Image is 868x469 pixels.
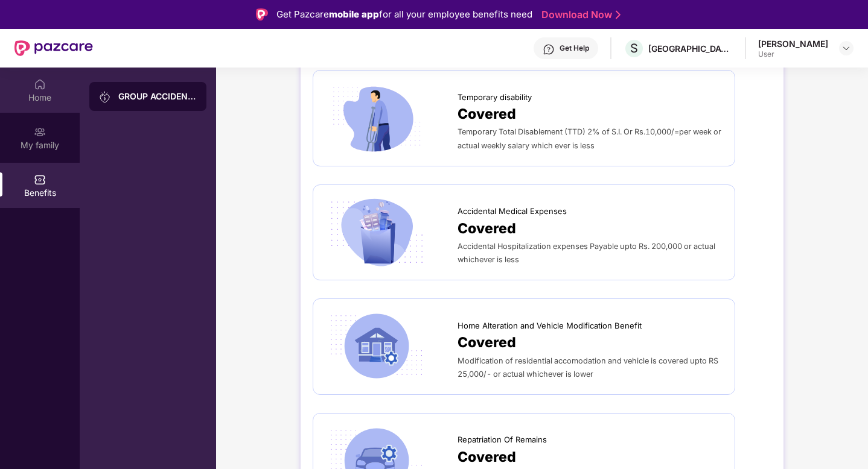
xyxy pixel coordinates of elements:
span: Accidental Medical Expenses [458,205,567,217]
img: svg+xml;base64,PHN2ZyBpZD0iSGVscC0zMngzMiIgeG1sbnM9Imh0dHA6Ly93d3cudzMub3JnLzIwMDAvc3ZnIiB3aWR0aD... [543,43,555,55]
span: Covered [458,218,516,239]
img: New Pazcare Logo [14,40,93,56]
a: Download Now [541,8,617,21]
img: svg+xml;base64,PHN2ZyBpZD0iRHJvcGRvd24tMzJ4MzIiIHhtbG5zPSJodHRwOi8vd3d3LnczLm9yZy8yMDAwL3N2ZyIgd2... [841,43,851,53]
div: User [758,49,828,59]
img: svg+xml;base64,PHN2ZyBpZD0iSG9tZSIgeG1sbnM9Imh0dHA6Ly93d3cudzMub3JnLzIwMDAvc3ZnIiB3aWR0aD0iMjAiIG... [34,78,46,90]
div: [PERSON_NAME] [758,38,828,49]
img: svg+xml;base64,PHN2ZyB3aWR0aD0iMjAiIGhlaWdodD0iMjAiIHZpZXdCb3g9IjAgMCAyMCAyMCIgZmlsbD0ibm9uZSIgeG... [34,126,46,138]
span: Temporary Total Disablement (TTD) 2% of S.I. Or Rs.10,000/=per week or actual weekly salary which... [458,127,721,150]
img: icon [325,197,427,268]
div: Get Help [560,43,589,53]
span: Modification of residential accomodation and vehicle is covered upto RS 25,000/- or actual whiche... [458,356,718,379]
div: GROUP ACCIDENTAL INSURANCE [118,90,197,102]
span: Repatriation Of Remains [458,433,547,445]
img: svg+xml;base64,PHN2ZyB3aWR0aD0iMjAiIGhlaWdodD0iMjAiIHZpZXdCb3g9IjAgMCAyMCAyMCIgZmlsbD0ibm9uZSIgeG... [99,91,111,103]
span: Temporary disability [458,91,532,103]
img: Stroke [616,8,621,21]
img: Logo [256,8,268,20]
span: Home Alteration and Vehicle Modification Benefit [458,319,642,332]
span: Covered [458,446,516,468]
div: Get Pazcare for all your employee benefits need [276,7,532,22]
span: Covered [458,332,516,353]
div: [GEOGRAPHIC_DATA] [648,43,733,54]
span: S [630,41,638,55]
img: svg+xml;base64,PHN2ZyBpZD0iQmVuZWZpdHMiIHhtbG5zPSJodHRwOi8vd3d3LnczLm9yZy8yMDAwL3N2ZyIgd2lkdGg9Ij... [34,174,46,186]
span: Covered [458,103,516,125]
img: icon [325,83,427,154]
strong: mobile app [329,8,379,20]
img: icon [325,311,427,382]
span: Accidental Hospitalization expenses Payable upto Rs. 200,000 or actual whichever is less [458,242,715,264]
